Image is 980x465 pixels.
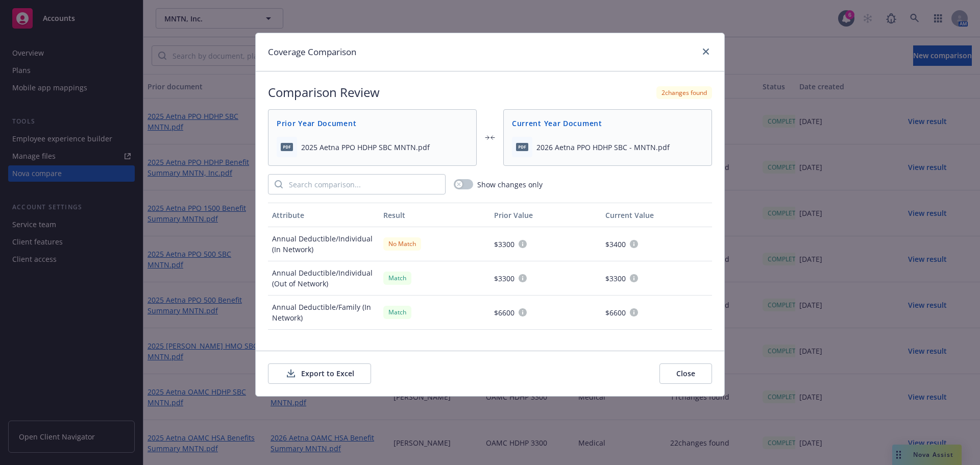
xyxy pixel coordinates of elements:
h1: Coverage Comparison [268,45,356,59]
h2: Comparison Review [268,84,380,101]
div: Annual Deductible/Individual (Out of Network) [268,261,379,296]
button: Attribute [268,203,379,227]
span: Prior Year Document [277,118,468,129]
span: $3300 [605,273,626,284]
div: Annual Deductible/Family (In Network) [268,296,379,330]
span: 2025 Aetna PPO HDHP SBC MNTN.pdf [301,142,430,153]
span: $3300 [494,239,514,250]
span: $6600 [494,307,514,318]
span: $3400 [605,239,626,250]
button: Current Value [601,203,713,227]
div: Annual Deductible/Family (Out of Network) [268,330,379,364]
a: close [700,45,712,58]
div: Result [383,210,486,221]
svg: Search [275,180,283,188]
div: Attribute [272,210,375,221]
span: $3300 [494,273,514,284]
span: Current Year Document [512,118,703,129]
span: Show changes only [477,179,543,190]
button: Prior Value [490,203,601,227]
div: 2 changes found [656,86,712,99]
div: Match [383,272,411,284]
div: Current Value [605,210,708,221]
div: Match [383,306,411,319]
span: 2026 Aetna PPO HDHP SBC - MNTN.pdf [536,142,670,153]
input: Search comparison... [283,175,445,194]
button: Close [659,363,712,384]
div: No Match [383,237,421,250]
div: Annual Deductible/Individual (In Network) [268,227,379,261]
div: Prior Value [494,210,597,221]
span: $6600 [605,307,626,318]
button: Export to Excel [268,363,371,384]
button: Result [379,203,491,227]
